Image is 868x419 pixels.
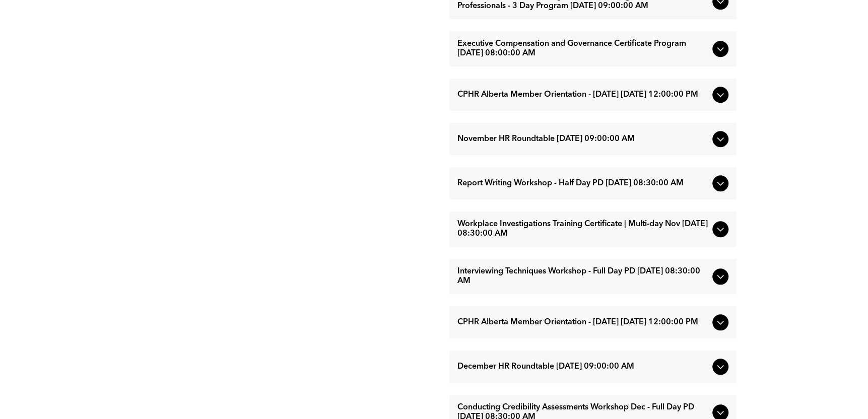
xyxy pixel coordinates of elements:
[457,362,708,372] span: December HR Roundtable [DATE] 09:00:00 AM
[457,179,708,188] span: Report Writing Workshop - Half Day PD [DATE] 08:30:00 AM
[457,90,708,100] span: CPHR Alberta Member Orientation - [DATE] [DATE] 12:00:00 PM
[457,267,708,286] span: Interviewing Techniques Workshop - Full Day PD [DATE] 08:30:00 AM
[457,39,708,58] span: Executive Compensation and Governance Certificate Program [DATE] 08:00:00 AM
[457,318,708,327] span: CPHR Alberta Member Orientation - [DATE] [DATE] 12:00:00 PM
[457,220,708,239] span: Workplace Investigations Training Certificate | Multi-day Nov [DATE] 08:30:00 AM
[457,134,708,144] span: November HR Roundtable [DATE] 09:00:00 AM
